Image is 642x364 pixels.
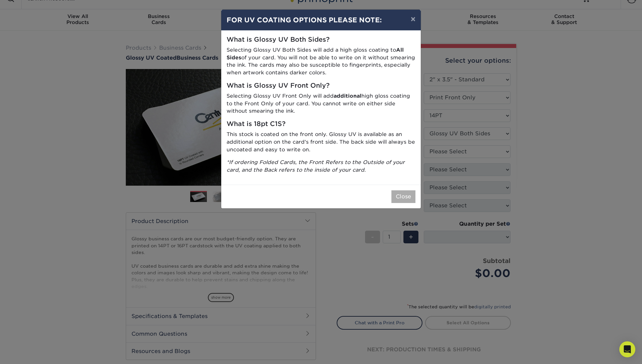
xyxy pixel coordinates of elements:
[227,36,415,44] h5: What is Glossy UV Both Sides?
[334,93,361,99] strong: additional
[391,190,415,203] button: Close
[227,131,415,153] p: This stock is coated on the front only. Glossy UV is available as an additional option on the car...
[227,82,415,90] h5: What is Glossy UV Front Only?
[227,15,415,25] h4: FOR UV COATING OPTIONS PLEASE NOTE:
[227,46,415,77] p: Selecting Glossy UV Both Sides will add a high gloss coating to of your card. You will not be abl...
[227,92,415,115] p: Selecting Glossy UV Front Only will add high gloss coating to the Front Only of your card. You ca...
[227,47,404,61] strong: All Sides
[619,341,635,357] div: Open Intercom Messenger
[405,10,421,28] button: ×
[227,159,405,173] i: *If ordering Folded Cards, the Front Refers to the Outside of your card, and the Back refers to t...
[227,120,415,128] h5: What is 18pt C1S?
